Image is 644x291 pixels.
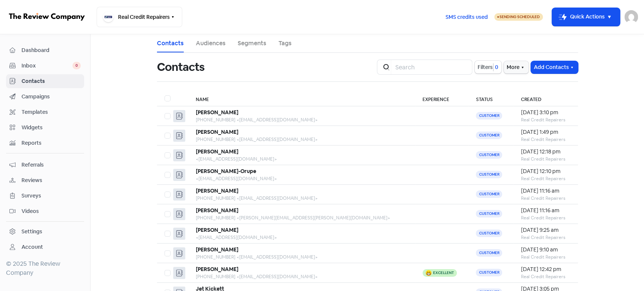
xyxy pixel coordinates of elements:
[521,148,570,156] div: [DATE] 12:18 pm
[624,10,638,24] img: User
[391,60,472,75] input: Search
[188,91,415,106] th: Name
[157,55,205,79] h1: Contacts
[521,273,570,280] div: Real Credit Repairers
[196,175,407,182] div: <[EMAIL_ADDRESS][DOMAIN_NAME]>
[521,207,570,214] div: [DATE] 11:16 am
[6,173,84,187] a: Reviews
[196,207,238,214] b: [PERSON_NAME]
[196,214,407,221] div: [PHONE_NUMBER] <[PERSON_NAME][EMAIL_ADDRESS][PERSON_NAME][DOMAIN_NAME]>
[22,243,43,251] div: Account
[494,12,543,21] a: Sending Scheduled
[476,230,502,237] span: Customer
[521,175,570,182] div: Real Credit Repairers
[513,91,578,106] th: Created
[475,61,501,74] button: Filters0
[6,43,84,57] a: Dashboard
[196,234,407,241] div: <[EMAIL_ADDRESS][DOMAIN_NAME]>
[196,39,226,48] a: Audiences
[476,112,502,119] span: Customer
[196,246,238,253] b: [PERSON_NAME]
[72,62,81,69] span: 0
[196,254,407,260] div: [PHONE_NUMBER] <[EMAIL_ADDRESS][DOMAIN_NAME]>
[22,192,81,200] span: Surveys
[196,136,407,143] div: [PHONE_NUMBER] <[EMAIL_ADDRESS][DOMAIN_NAME]>
[6,59,84,73] a: Inbox 0
[521,265,570,273] div: [DATE] 12:42 pm
[521,128,570,136] div: [DATE] 1:49 pm
[6,225,84,239] a: Settings
[196,148,238,155] b: [PERSON_NAME]
[278,39,292,48] a: Tags
[22,207,81,215] span: Videos
[439,12,494,20] a: SMS credits used
[22,228,42,236] div: Settings
[446,13,488,21] span: SMS credits used
[521,116,570,123] div: Real Credit Repairers
[196,168,256,175] b: [PERSON_NAME]-Orupe
[6,90,84,104] a: Campaigns
[504,61,529,74] button: More
[521,167,570,175] div: [DATE] 12:10 pm
[22,46,81,54] span: Dashboard
[196,116,407,123] div: [PHONE_NUMBER] <[EMAIL_ADDRESS][DOMAIN_NAME]>
[552,8,620,26] button: Quick Actions
[196,156,407,162] div: <[EMAIL_ADDRESS][DOMAIN_NAME]>
[196,109,238,116] b: [PERSON_NAME]
[521,195,570,202] div: Real Credit Repairers
[6,121,84,135] a: Widgets
[196,273,407,280] div: [PHONE_NUMBER] <[EMAIL_ADDRESS][DOMAIN_NAME]>
[521,156,570,162] div: Real Credit Repairers
[521,214,570,221] div: Real Credit Repairers
[6,74,84,88] a: Contacts
[493,63,498,71] span: 0
[521,226,570,234] div: [DATE] 9:25 am
[22,139,81,147] span: Reports
[521,109,570,116] div: [DATE] 3:10 pm
[521,246,570,254] div: [DATE] 9:10 am
[22,161,81,169] span: Referrals
[531,61,578,74] button: Add Contacts
[6,136,84,150] a: Reports
[476,151,502,159] span: Customer
[476,210,502,217] span: Customer
[6,240,84,254] a: Account
[6,189,84,203] a: Surveys
[196,195,407,202] div: [PHONE_NUMBER] <[EMAIL_ADDRESS][DOMAIN_NAME]>
[22,108,81,116] span: Templates
[22,176,81,184] span: Reviews
[22,77,81,85] span: Contacts
[468,91,513,106] th: Status
[22,124,81,132] span: Widgets
[238,39,266,48] a: Segments
[157,39,184,48] a: Contacts
[476,269,502,276] span: Customer
[6,204,84,218] a: Videos
[521,187,570,195] div: [DATE] 11:16 am
[22,93,81,101] span: Campaigns
[521,136,570,143] div: Real Credit Repairers
[6,105,84,119] a: Templates
[521,234,570,241] div: Real Credit Repairers
[6,259,84,277] div: © 2025 The Review Company
[196,227,238,233] b: [PERSON_NAME]
[196,187,238,194] b: [PERSON_NAME]
[97,7,182,27] button: Real Credit Repairers
[196,266,238,273] b: [PERSON_NAME]
[433,271,454,275] div: Excellent
[478,63,493,71] span: Filters
[500,14,540,19] span: Sending Scheduled
[476,132,502,139] span: Customer
[476,249,502,257] span: Customer
[6,158,84,172] a: Referrals
[476,190,502,198] span: Customer
[521,254,570,260] div: Real Credit Repairers
[22,62,72,70] span: Inbox
[476,171,502,178] span: Customer
[415,91,469,106] th: Experience
[196,129,238,135] b: [PERSON_NAME]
